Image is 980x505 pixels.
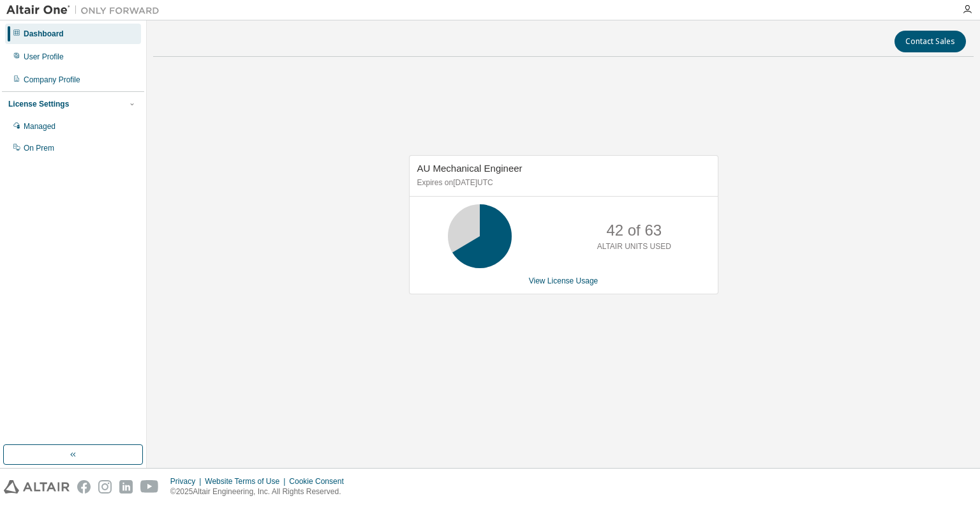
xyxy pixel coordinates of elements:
p: Expires on [DATE] UTC [417,177,707,188]
p: ALTAIR UNITS USED [597,241,671,252]
div: Cookie Consent [289,476,351,486]
img: Altair One [6,4,166,17]
div: Dashboard [24,29,64,39]
button: Contact Sales [895,31,966,52]
div: Managed [24,121,56,132]
img: facebook.svg [77,480,91,494]
div: Privacy [170,476,205,486]
img: linkedin.svg [119,480,133,494]
div: User Profile [24,52,64,62]
div: On Prem [24,143,54,153]
img: altair_logo.svg [4,480,70,494]
a: View License Usage [529,276,598,285]
div: Website Terms of Use [205,476,289,486]
img: instagram.svg [98,480,112,494]
div: Company Profile [24,75,80,85]
p: 42 of 63 [606,220,662,241]
div: License Settings [8,99,69,109]
p: © 2025 Altair Engineering, Inc. All Rights Reserved. [170,486,352,497]
img: youtube.svg [140,480,159,494]
span: AU Mechanical Engineer [417,163,523,174]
